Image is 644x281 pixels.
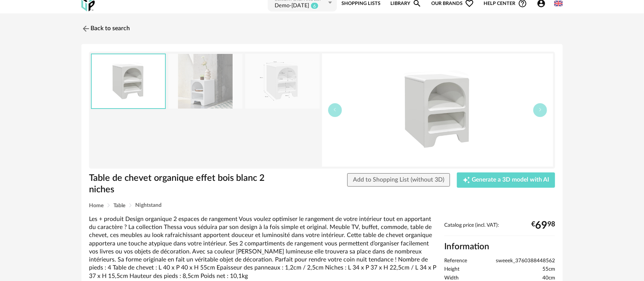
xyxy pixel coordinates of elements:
div: Les + produit Design organique 2 espaces de rangement Vous voulez optimiser le rangement de votre... [89,215,437,280]
span: Reference [444,258,467,265]
div: Breadcrumb [89,203,555,208]
span: Generate a 3D model with AI [472,177,549,183]
a: Back to search [81,20,130,37]
span: Nightstand [135,203,162,208]
span: 55cm [542,266,555,273]
img: table-de-chevet-organique-effet-bois-blanc-2-niches.jpg [92,54,165,108]
span: Table [113,203,125,208]
sup: 6 [311,2,319,9]
span: Home [89,203,104,208]
button: Creation icon Generate a 3D model with AI [457,172,555,188]
span: sweeek_3760388448562 [496,258,555,265]
h2: Information [444,241,555,252]
div: Catalog price (incl. VAT): [444,222,555,236]
div: Demo-Oct8th2025 [275,2,309,10]
span: Creation icon [463,176,470,184]
img: svg+xml;base64,PHN2ZyB3aWR0aD0iMjQiIGhlaWdodD0iMjQiIHZpZXdCb3g9IjAgMCAyNCAyNCIgZmlsbD0ibm9uZSIgeG... [81,24,91,33]
img: table-de-chevet-organique-effet-bois-blanc-2-niches.jpg [168,54,243,109]
img: table-de-chevet-organique-effet-bois-blanc-2-niches.jpg [245,54,319,109]
span: 69 [535,223,547,229]
span: Height [444,266,460,273]
button: Add to Shopping List (without 3D) [347,173,450,187]
span: Add to Shopping List (without 3D) [353,177,444,183]
h1: Table de chevet organique effet bois blanc 2 niches [89,172,279,196]
img: table-de-chevet-organique-effet-bois-blanc-2-niches.jpg [322,54,553,167]
div: € 98 [531,223,555,229]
